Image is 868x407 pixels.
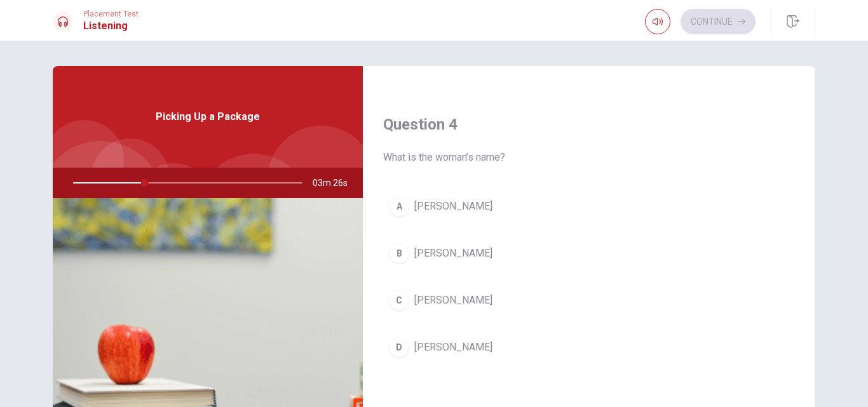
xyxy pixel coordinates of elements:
[83,18,139,34] h1: Listening
[383,114,795,135] h4: Question 4
[389,196,409,217] div: A
[414,293,492,308] span: [PERSON_NAME]
[389,290,409,310] div: C
[156,109,260,124] span: Picking Up a Package
[383,331,795,363] button: D[PERSON_NAME]
[383,284,795,316] button: C[PERSON_NAME]
[414,340,492,355] span: [PERSON_NAME]
[389,243,409,264] div: B
[383,190,795,222] button: A[PERSON_NAME]
[414,199,492,214] span: [PERSON_NAME]
[383,150,795,165] span: What is the woman’s name?
[389,337,409,357] div: D
[414,246,492,261] span: [PERSON_NAME]
[383,237,795,269] button: B[PERSON_NAME]
[313,168,358,198] span: 03m 26s
[83,10,139,18] span: Placement Test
